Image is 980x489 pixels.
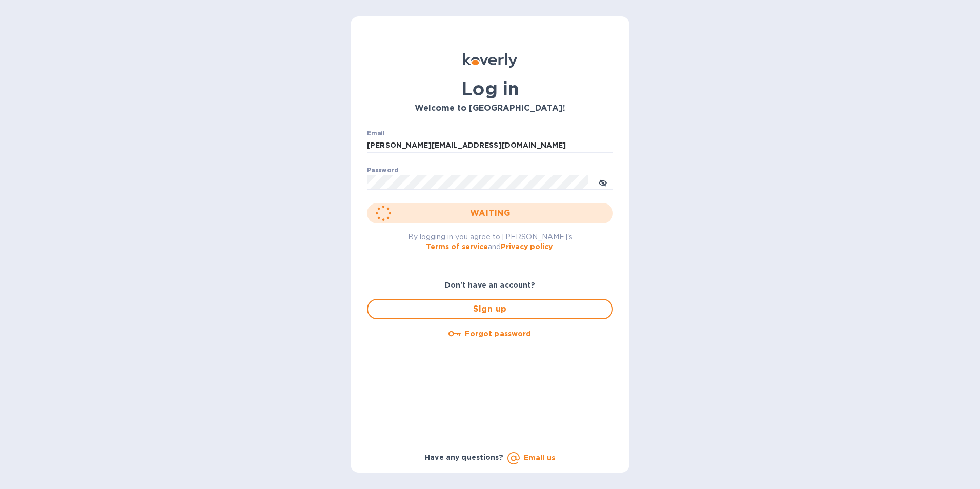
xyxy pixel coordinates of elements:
span: By logging in you agree to [PERSON_NAME]'s and . [408,233,573,251]
b: Have any questions? [425,453,503,461]
button: toggle password visibility [593,172,613,192]
input: Enter email address [367,138,613,153]
label: Email [367,130,385,136]
u: Forgot password [465,330,531,338]
span: Sign up [376,303,604,315]
a: Terms of service [426,242,488,251]
label: Password [367,167,398,173]
img: Koverly [463,53,517,68]
h3: Welcome to [GEOGRAPHIC_DATA]! [367,104,613,113]
button: Sign up [367,299,613,319]
a: Email us [524,454,555,462]
b: Don't have an account? [445,281,536,289]
a: Privacy policy [501,242,553,251]
h1: Log in [367,78,613,99]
